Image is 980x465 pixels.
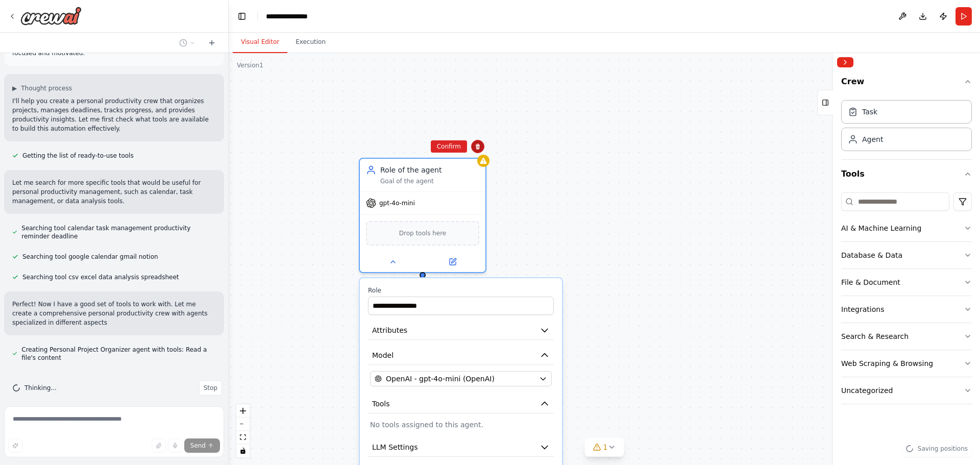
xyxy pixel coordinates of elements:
[431,140,467,153] button: Confirm
[237,61,263,69] div: Version 1
[918,445,968,453] span: Saving positions
[368,346,554,365] button: Model
[12,300,216,327] p: Perfect! Now I have a good set of tools to work with. Let me create a comprehensive personal prod...
[184,438,220,453] button: Send
[20,7,82,25] img: Logo
[841,242,972,268] button: Database & Data
[841,96,972,159] div: Crew
[841,71,972,96] button: Crew
[372,399,390,409] span: Tools
[372,325,407,335] span: Attributes
[22,273,179,281] span: Searching tool csv excel data analysis spreadsheet
[841,377,972,404] button: Uncategorized
[841,350,972,377] button: Web Scraping & Browsing
[841,188,972,412] div: Tools
[21,346,216,362] span: Creating Personal Project Organizer agent with tools: Read a file's content
[12,96,216,133] p: I'll help you create a personal productivity crew that organizes projects, manages deadlines, tra...
[841,296,972,323] button: Integrations
[841,160,972,188] button: Tools
[359,158,486,273] div: Role of the agentGoal of the agentgpt-4o-miniDrop tools hereRoleAttributesModelOpenAI - gpt-4o-mi...
[368,395,554,413] button: Tools
[862,134,883,144] div: Agent
[841,250,902,260] div: Database & Data
[12,84,72,92] button: ▶Thought process
[379,199,415,207] span: gpt-4o-mini
[829,53,837,465] button: Toggle Sidebar
[471,140,484,153] button: Delete node
[236,418,250,431] button: zoom out
[841,269,972,296] button: File & Document
[837,57,853,67] button: Collapse right sidebar
[235,9,249,23] button: Hide left sidebar
[175,37,200,49] button: Switch to previous chat
[199,380,222,396] button: Stop
[841,223,921,233] div: AI & Machine Learning
[585,438,624,457] button: 1
[266,11,317,21] nav: breadcrumb
[21,84,72,92] span: Thought process
[12,84,17,92] span: ▶
[372,350,394,360] span: Model
[372,442,418,452] span: LLM Settings
[368,438,554,457] button: LLM Settings
[370,420,552,430] p: No tools assigned to this agent.
[841,385,893,396] div: Uncategorized
[21,224,216,240] span: Searching tool calendar task management productivity reminder deadline
[370,371,552,386] button: OpenAI - gpt-4o-mini (OpenAI)
[368,286,554,295] label: Role
[236,404,250,457] div: React Flow controls
[22,152,134,160] span: Getting the list of ready-to-use tools
[287,32,334,53] button: Execution
[168,438,182,453] button: Click to speak your automation idea
[862,107,877,117] div: Task
[368,321,554,340] button: Attributes
[841,323,972,350] button: Search & Research
[236,444,250,457] button: toggle interactivity
[8,438,22,453] button: Improve this prompt
[841,215,972,241] button: AI & Machine Learning
[841,304,884,314] div: Integrations
[204,384,217,392] span: Stop
[380,177,479,185] div: Goal of the agent
[841,331,909,341] div: Search & Research
[233,32,287,53] button: Visual Editor
[386,374,495,384] span: OpenAI - gpt-4o-mini (OpenAI)
[841,358,933,369] div: Web Scraping & Browsing
[380,165,479,175] div: Role of the agent
[399,228,447,238] span: Drop tools here
[152,438,166,453] button: Upload files
[204,37,220,49] button: Start a new chat
[841,277,900,287] div: File & Document
[190,442,206,450] span: Send
[236,404,250,418] button: zoom in
[236,431,250,444] button: fit view
[603,442,608,452] span: 1
[424,256,481,268] button: Open in side panel
[12,178,216,206] p: Let me search for more specific tools that would be useful for personal productivity management, ...
[24,384,57,392] span: Thinking...
[22,253,158,261] span: Searching tool google calendar gmail notion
